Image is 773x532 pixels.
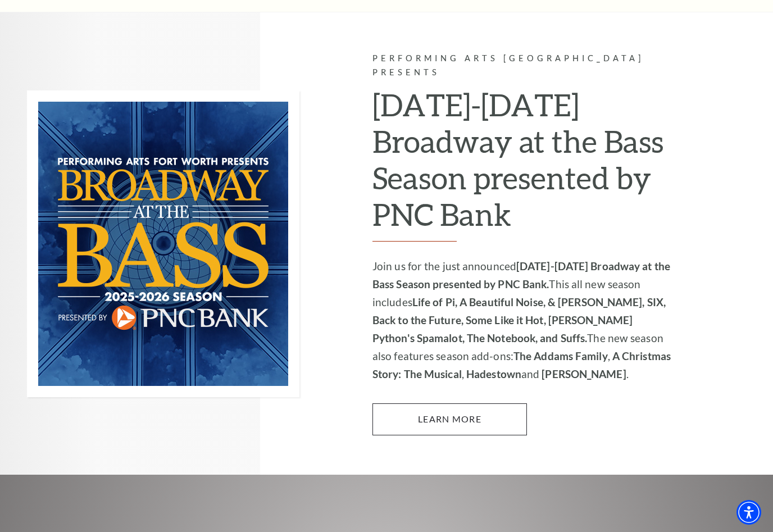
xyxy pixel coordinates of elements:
strong: Life of Pi, A Beautiful Noise, & [PERSON_NAME], SIX, Back to the Future, Some Like it Hot, [PERSO... [372,295,666,344]
strong: [PERSON_NAME] [542,367,626,380]
img: Performing Arts Fort Worth Presents [27,90,299,397]
strong: [DATE]-[DATE] Broadway at the Bass Season presented by PNC Bank. [372,260,670,290]
p: Join us for the just announced This all new season includes The new season also features season a... [372,257,673,383]
h2: [DATE]-[DATE] Broadway at the Bass Season presented by PNC Bank [372,87,673,242]
strong: Hadestown [466,367,521,380]
strong: The Addams Family [513,349,608,362]
a: Learn More 2025-2026 Broadway at the Bass Season presented by PNC Bank [372,403,527,435]
strong: A Christmas Story: The Musical [372,349,671,380]
div: Accessibility Menu [736,500,761,525]
p: Performing Arts [GEOGRAPHIC_DATA] Presents [372,52,673,80]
